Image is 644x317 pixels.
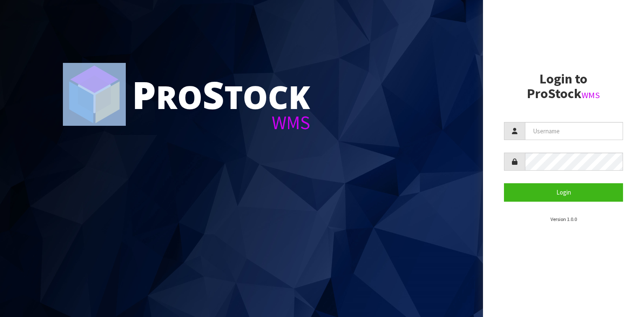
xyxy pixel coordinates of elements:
span: P [132,69,156,120]
div: ro tock [132,75,310,113]
input: Username [525,122,623,140]
span: S [203,69,224,120]
div: WMS [132,113,310,132]
h2: Login to ProStock [504,72,623,101]
button: Login [504,183,623,201]
img: ProStock Cube [63,63,126,126]
small: WMS [582,90,600,101]
small: Version 1.0.0 [551,216,577,222]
